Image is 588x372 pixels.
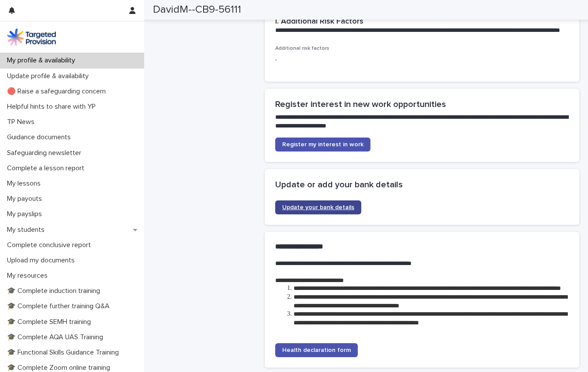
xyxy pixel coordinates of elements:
[3,118,42,126] p: TP News
[3,287,107,295] p: 🎓 Complete induction training
[282,347,351,353] span: Health declaration form
[3,272,55,280] p: My resources
[3,210,49,218] p: My payslips
[3,164,91,172] p: Complete a lesson report
[3,364,117,372] p: 🎓 Complete Zoom online training
[3,302,117,310] p: 🎓 Complete further training Q&A
[3,226,52,234] p: My students
[3,256,82,265] p: Upload my documents
[275,46,329,51] span: Additional risk factors
[282,141,363,148] span: Register my interest in work
[3,333,110,341] p: 🎓 Complete AQA UAS Training
[282,204,354,210] span: Update your bank details
[7,28,56,46] img: M5nRWzHhSzIhMunXDL62
[3,318,98,326] p: 🎓 Complete SEMH training
[275,55,569,65] p: -
[3,87,113,96] p: 🔴 Raise a safeguarding concern
[275,138,370,152] a: Register my interest in work
[3,56,82,65] p: My profile & availability
[3,179,48,188] p: My lessons
[3,348,126,357] p: 🎓 Functional Skills Guidance Training
[3,133,78,141] p: Guidance documents
[3,72,96,80] p: Update profile & availability
[153,3,241,16] h2: DavidM--CB9-56111
[275,343,358,357] a: Health declaration form
[275,99,569,110] h2: Register interest in new work opportunities
[3,103,103,111] p: Helpful hints to share with YP
[3,241,98,249] p: Complete conclusive report
[275,17,363,27] h2: I. Additional Risk Factors
[3,149,88,157] p: Safeguarding newsletter
[275,200,361,214] a: Update your bank details
[3,195,49,203] p: My payouts
[275,179,569,190] h2: Update or add your bank details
